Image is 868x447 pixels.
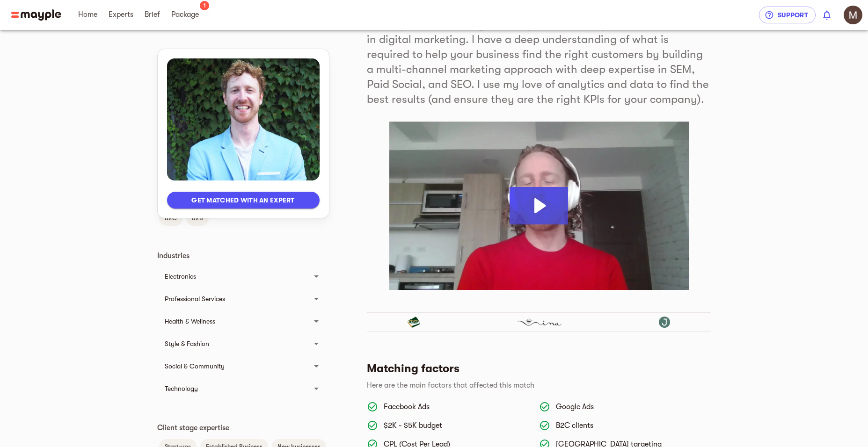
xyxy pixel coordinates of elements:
span: Experts [109,9,133,20]
h5: Matching factors [367,361,704,376]
img: 5pEiC71FSNuQGGrf4Qso [844,6,862,24]
div: Style & Fashion [157,332,329,355]
span: Support [766,9,808,21]
button: show 0 new notifications [816,4,838,26]
div: June Homes [618,317,711,328]
div: Social & Community [157,355,329,377]
p: Client stage expertise [157,422,329,433]
button: Support [759,7,816,23]
h5: I am a performance & growth expert who has spent his entire career in digital marketing. I have a... [367,17,711,107]
div: Technology [165,383,305,394]
div: Technology [157,377,329,400]
div: Professional Services [165,293,305,304]
p: Facebook Ads [384,401,532,412]
span: 1 [200,1,209,10]
span: Package [171,9,199,20]
span: B2B [186,213,209,224]
p: Google Ads [556,401,704,412]
div: Style & Fashion [165,338,305,349]
p: Industries [157,250,329,261]
p: Here are the main factors that affected this match [367,380,704,391]
div: Health & Wellness [157,310,329,332]
div: Electronics [157,265,329,288]
p: B2C clients [556,420,704,431]
button: Get matched with an expert [167,192,320,209]
img: Video Thumbnail [389,122,689,290]
span: B2C [159,213,182,224]
span: Brief [145,9,160,20]
p: $2K - $5K budget [384,420,532,431]
div: Health & Wellness [165,316,305,327]
button: Play Video: Elijah K. Zonder Marketing [510,187,568,224]
div: Pacific Roof Restorations [367,317,461,328]
span: Get matched with an expert [175,195,312,206]
div: Nina Shoes [476,317,603,328]
img: Main logo [11,9,61,21]
span: Home [78,9,97,20]
div: Electronics [165,271,305,282]
div: Professional Services [157,288,329,310]
div: Social & Community [165,360,305,372]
